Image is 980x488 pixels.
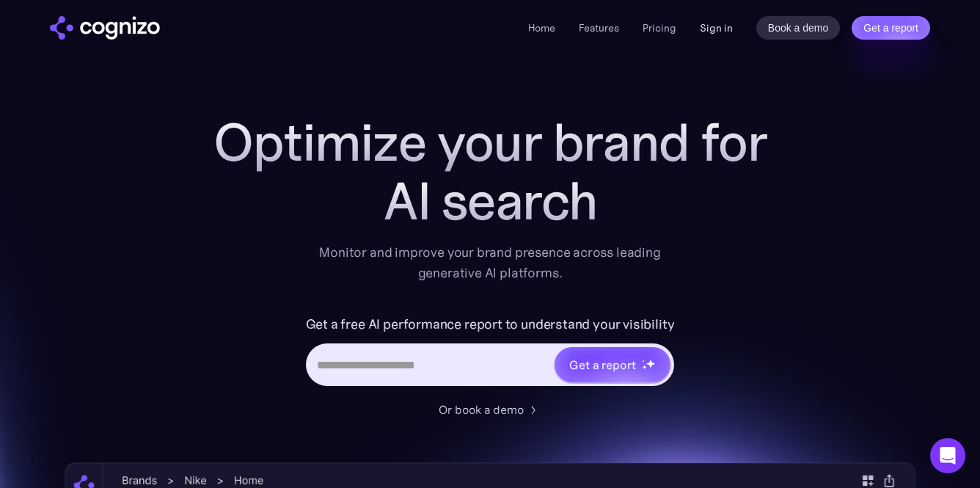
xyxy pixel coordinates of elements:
[306,313,675,393] form: Hero URL Input Form
[197,172,783,230] div: AI search
[852,16,930,40] a: Get a report
[642,365,647,370] img: star
[930,438,965,473] div: Open Intercom Messenger
[642,360,644,362] img: star
[439,401,541,418] a: Or book a demo
[569,356,635,374] div: Get a report
[756,16,841,40] a: Book a demo
[553,346,672,384] a: Get a reportstarstarstar
[50,16,160,40] a: home
[579,21,619,34] a: Features
[439,401,524,418] div: Or book a demo
[700,19,733,37] a: Sign in
[306,313,675,336] label: Get a free AI performance report to understand your visibility
[50,16,160,40] img: cognizo logo
[643,21,676,34] a: Pricing
[197,113,783,172] h1: Optimize your brand for
[528,21,555,34] a: Home
[310,242,670,283] div: Monitor and improve your brand presence across leading generative AI platforms.
[646,359,655,368] img: star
